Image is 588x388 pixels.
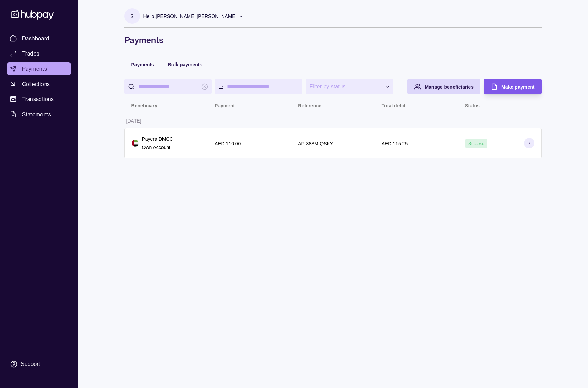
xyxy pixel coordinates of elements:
[298,141,333,146] p: AP-383M-QSKY
[424,84,474,90] span: Manage beneficiaries
[7,47,71,60] a: Trades
[382,141,408,146] p: AED 115.25
[465,103,480,108] p: Status
[215,103,235,108] p: Payment
[168,62,203,67] span: Bulk payments
[501,84,534,90] span: Make payment
[407,79,480,94] button: Manage beneficiaries
[22,49,39,58] span: Trades
[21,360,40,368] div: Support
[7,93,71,105] a: Transactions
[124,35,542,46] h1: Payments
[484,79,541,94] button: Make payment
[298,103,321,108] p: Reference
[7,32,71,45] a: Dashboard
[138,79,198,94] input: search
[22,80,50,88] span: Collections
[468,141,484,146] span: Success
[131,103,157,108] p: Beneficiary
[130,12,133,20] p: S
[7,62,71,75] a: Payments
[7,357,71,371] a: Support
[382,103,406,108] p: Total debit
[126,118,141,124] p: [DATE]
[142,144,173,151] p: Own Account
[132,140,139,147] img: ae
[215,141,241,146] p: AED 110.00
[7,78,71,90] a: Collections
[131,62,154,67] span: Payments
[7,108,71,120] a: Statements
[143,12,237,20] p: Hello, [PERSON_NAME] [PERSON_NAME]
[22,110,51,118] span: Statements
[22,34,49,42] span: Dashboard
[22,65,47,73] span: Payments
[142,135,173,143] p: Payera DMCC
[22,95,54,103] span: Transactions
